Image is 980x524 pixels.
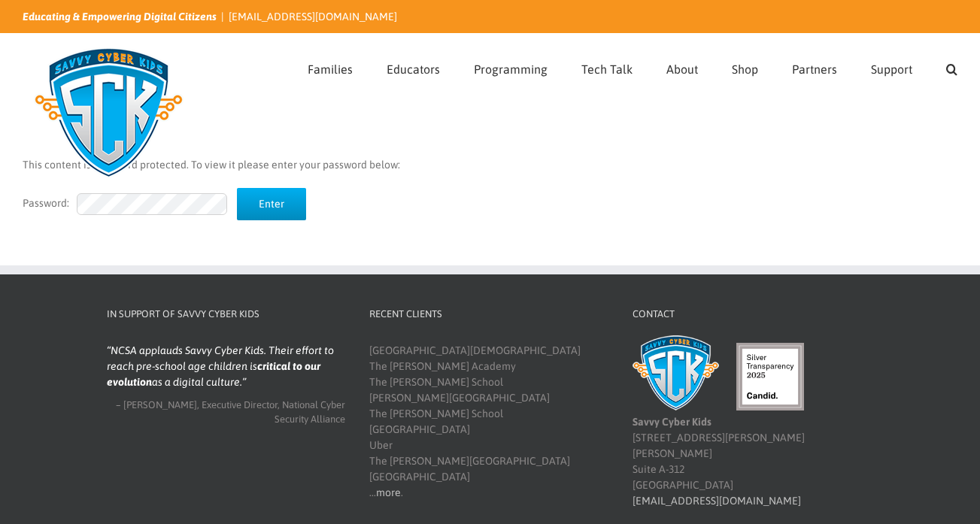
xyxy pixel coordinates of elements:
strong: critical to our evolution [107,360,320,388]
b: Savvy Cyber Kids [633,416,711,428]
img: Savvy Cyber Kids [633,335,719,410]
span: About [666,63,698,75]
span: Families [308,63,353,75]
input: Password: [77,193,227,215]
a: Support [871,34,912,100]
img: Savvy Cyber Kids Logo [23,38,195,188]
a: Tech Talk [581,34,633,100]
a: Partners [792,34,837,100]
span: Tech Talk [581,63,633,75]
a: Families [308,34,353,100]
span: Support [871,63,912,75]
h4: In Support of Savvy Cyber Kids [107,307,346,322]
input: Enter [237,188,306,220]
a: Search [946,34,957,100]
h4: Recent Clients [369,307,608,322]
h4: Contact [633,307,872,322]
span: Programming [474,63,548,75]
span: National Cyber Security Alliance [275,399,345,426]
blockquote: NCSA applauds Savvy Cyber Kids. Their effort to reach pre-school age children is as a digital cul... [107,343,346,390]
i: Educating & Empowering Digital Citizens [23,11,217,23]
a: Educators [387,34,440,100]
img: candid-seal-silver-2025.svg [736,343,804,410]
a: more [376,486,401,498]
span: Partners [792,63,837,75]
label: Password: [23,197,235,209]
span: Shop [732,63,758,75]
a: [EMAIL_ADDRESS][DOMAIN_NAME] [229,11,397,23]
a: About [666,34,698,100]
a: Shop [732,34,758,100]
div: [GEOGRAPHIC_DATA][DEMOGRAPHIC_DATA] The [PERSON_NAME] Academy The [PERSON_NAME] School [PERSON_NA... [369,343,608,501]
span: Executive Director [202,399,278,410]
a: Programming [474,34,548,100]
span: Educators [387,63,440,75]
span: [PERSON_NAME] [123,399,197,410]
a: [EMAIL_ADDRESS][DOMAIN_NAME] [633,495,801,507]
p: This content is password protected. To view it please enter your password below: [23,157,957,173]
nav: Main Menu [308,34,957,100]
